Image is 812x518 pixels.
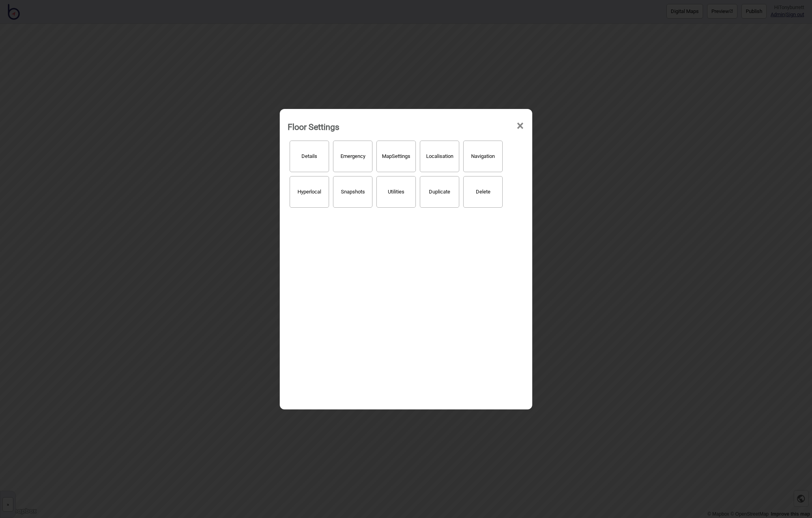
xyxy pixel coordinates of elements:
[333,176,372,208] button: Snapshots
[290,141,329,172] button: Details
[288,118,339,135] div: Floor Settings
[463,141,503,172] button: Navigation
[516,113,524,139] span: ×
[333,141,372,172] button: Emergency
[376,176,416,208] button: Utilities
[420,176,459,208] button: Duplicate
[420,141,459,172] button: Localisation
[376,141,416,172] button: MapSettings
[290,176,329,208] button: Hyperlocal
[463,176,503,208] button: Delete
